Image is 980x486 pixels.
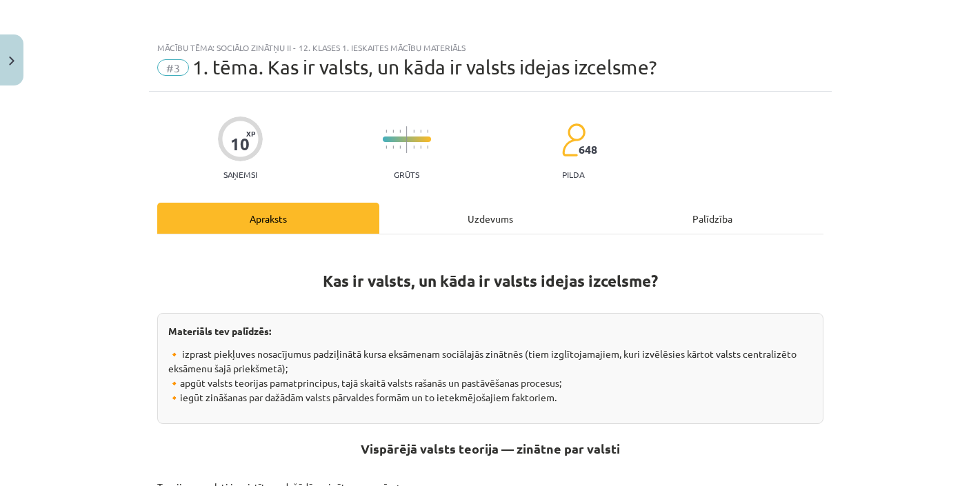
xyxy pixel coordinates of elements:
img: icon-short-line-57e1e144782c952c97e751825c79c345078a6d821885a25fce030b3d8c18986b.svg [420,130,421,133]
span: XP [246,130,255,137]
img: icon-short-line-57e1e144782c952c97e751825c79c345078a6d821885a25fce030b3d8c18986b.svg [413,145,414,149]
img: icon-short-line-57e1e144782c952c97e751825c79c345078a6d821885a25fce030b3d8c18986b.svg [427,145,428,149]
strong: Vispārējā valsts teorija — zinātne par valsti [361,441,620,456]
img: icon-short-line-57e1e144782c952c97e751825c79c345078a6d821885a25fce030b3d8c18986b.svg [392,130,394,133]
div: Uzdevums [379,203,601,234]
img: students-c634bb4e5e11cddfef0936a35e636f08e4e9abd3cc4e673bd6f9a4125e45ecb1.svg [561,123,586,157]
p: 🔸 izprast piekļuves nosacījumus padziļinātā kursa eksāmenam sociālajās zinātnēs (tiem izglītojama... [168,347,812,405]
div: Mācību tēma: Sociālo zinātņu ii - 12. klases 1. ieskaites mācību materiāls [157,43,823,52]
span: 648 [579,143,597,156]
span: 1. tēma. Kas ir valsts, un kāda ir valsts idejas izcelsme? [192,56,657,79]
img: icon-short-line-57e1e144782c952c97e751825c79c345078a6d821885a25fce030b3d8c18986b.svg [386,145,387,149]
p: pilda [562,170,584,179]
div: Palīdzība [601,203,823,234]
p: Grūts [394,170,419,179]
img: icon-close-lesson-0947bae3869378f0d4975bcd49f059093ad1ed9edebbc8119c70593378902aed.svg [9,57,14,65]
strong: Kas ir valsts, un kāda ir valsts idejas izcelsme? [323,271,658,291]
img: icon-short-line-57e1e144782c952c97e751825c79c345078a6d821885a25fce030b3d8c18986b.svg [420,145,421,149]
p: Saņemsi [218,170,263,179]
img: icon-short-line-57e1e144782c952c97e751825c79c345078a6d821885a25fce030b3d8c18986b.svg [413,130,414,133]
span: #3 [157,59,189,76]
div: Apraksts [157,203,379,234]
img: icon-short-line-57e1e144782c952c97e751825c79c345078a6d821885a25fce030b3d8c18986b.svg [386,130,387,133]
img: icon-short-line-57e1e144782c952c97e751825c79c345078a6d821885a25fce030b3d8c18986b.svg [399,130,401,133]
img: icon-long-line-d9ea69661e0d244f92f715978eff75569469978d946b2353a9bb055b3ed8787d.svg [406,126,408,153]
img: icon-short-line-57e1e144782c952c97e751825c79c345078a6d821885a25fce030b3d8c18986b.svg [392,145,394,149]
img: icon-short-line-57e1e144782c952c97e751825c79c345078a6d821885a25fce030b3d8c18986b.svg [427,130,428,133]
div: 10 [230,134,250,154]
img: icon-short-line-57e1e144782c952c97e751825c79c345078a6d821885a25fce030b3d8c18986b.svg [399,145,401,149]
strong: Materiāls tev palīdzēs: [168,325,271,337]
